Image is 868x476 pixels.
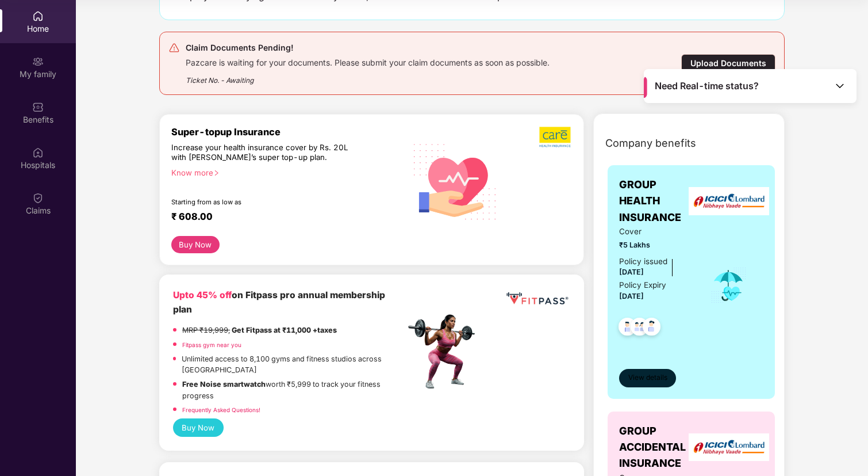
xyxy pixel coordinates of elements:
del: MRP ₹19,999, [182,326,230,334]
img: svg+xml;base64,PHN2ZyBpZD0iSG9zcGl0YWxzIiB4bWxucz0iaHR0cDovL3d3dy53My5vcmcvMjAwMC9zdmciIHdpZHRoPS... [32,147,44,158]
img: svg+xml;base64,PHN2ZyB4bWxucz0iaHR0cDovL3d3dy53My5vcmcvMjAwMC9zdmciIHdpZHRoPSI0OC45NDMiIGhlaWdodD... [613,314,642,342]
div: Ticket No. - Awaiting [186,68,550,86]
b: on Fitpass pro annual membership plan [173,290,385,314]
div: Super-topup Insurance [171,126,405,138]
span: Cover [619,226,694,238]
div: Upload Documents [681,54,775,72]
img: svg+xml;base64,PHN2ZyB4bWxucz0iaHR0cDovL3d3dy53My5vcmcvMjAwMC9zdmciIHhtbG5zOnhsaW5rPSJodHRwOi8vd3... [405,130,505,232]
span: ₹5 Lakhs [619,239,694,251]
span: [DATE] [619,268,644,276]
img: svg+xml;base64,PHN2ZyBpZD0iQmVuZWZpdHMiIHhtbG5zPSJodHRwOi8vd3d3LnczLm9yZy8yMDAwL3N2ZyIgd2lkdGg9Ij... [32,101,44,113]
span: GROUP HEALTH INSURANCE [619,177,694,226]
span: right [213,170,220,176]
div: Policy issued [619,256,667,268]
img: icon [710,266,747,304]
div: Know more [171,168,398,176]
p: Unlimited access to 8,100 gyms and fitness studios across [GEOGRAPHIC_DATA] [182,353,405,376]
img: fpp.png [405,311,485,392]
img: insurerLogo [689,433,769,462]
button: Buy Now [171,236,220,253]
span: [DATE] [619,292,644,300]
strong: Free Noise smartwatch [182,380,266,389]
img: svg+xml;base64,PHN2ZyB3aWR0aD0iMjAiIGhlaWdodD0iMjAiIHZpZXdCb3g9IjAgMCAyMCAyMCIgZmlsbD0ibm9uZSIgeG... [32,56,44,67]
span: View details [628,372,667,383]
div: Increase your health insurance cover by Rs. 20L with [PERSON_NAME]’s super top-up plan. [171,143,355,163]
a: Fitpass gym near you [182,341,241,348]
span: Need Real-time status? [655,80,759,92]
img: Toggle Icon [834,80,846,92]
img: svg+xml;base64,PHN2ZyB4bWxucz0iaHR0cDovL3d3dy53My5vcmcvMjAwMC9zdmciIHdpZHRoPSI0OC45NDMiIGhlaWdodD... [637,314,666,342]
strong: Get Fitpass at ₹11,000 +taxes [232,326,337,334]
div: Pazcare is waiting for your documents. Please submit your claim documents as soon as possible. [186,55,550,68]
img: b5dec4f62d2307b9de63beb79f102df3.png [539,126,572,148]
div: ₹ 608.00 [171,211,394,224]
span: Company benefits [605,135,696,151]
p: worth ₹5,999 to track your fitness progress [182,379,405,401]
div: Policy Expiry [619,279,666,291]
img: svg+xml;base64,PHN2ZyB4bWxucz0iaHR0cDovL3d3dy53My5vcmcvMjAwMC9zdmciIHdpZHRoPSIyNCIgaGVpZ2h0PSIyNC... [168,42,180,54]
div: Claim Documents Pending! [186,41,550,55]
b: Upto 45% off [173,290,232,300]
button: Buy Now [173,418,224,437]
img: svg+xml;base64,PHN2ZyB4bWxucz0iaHR0cDovL3d3dy53My5vcmcvMjAwMC9zdmciIHdpZHRoPSI0OC45MTUiIGhlaWdodD... [625,314,654,342]
div: Starting from as low as [171,198,356,206]
img: insurerLogo [689,187,769,215]
a: Frequently Asked Questions! [182,406,260,413]
span: GROUP ACCIDENTAL INSURANCE [619,423,694,472]
img: svg+xml;base64,PHN2ZyBpZD0iQ2xhaW0iIHhtbG5zPSJodHRwOi8vd3d3LnczLm9yZy8yMDAwL3N2ZyIgd2lkdGg9IjIwIi... [32,192,44,204]
img: svg+xml;base64,PHN2ZyBpZD0iSG9tZSIgeG1sbnM9Imh0dHA6Ly93d3cudzMub3JnLzIwMDAvc3ZnIiB3aWR0aD0iMjAiIG... [32,10,44,22]
button: View details [619,369,676,387]
img: fppp.png [504,288,570,309]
